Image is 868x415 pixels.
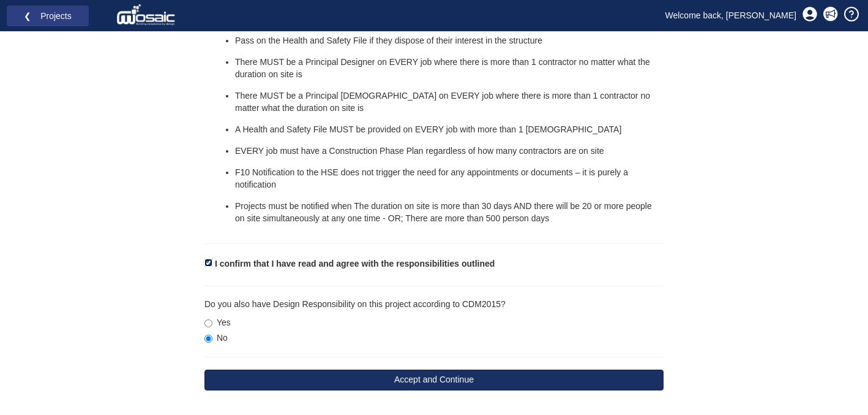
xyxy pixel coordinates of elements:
iframe: Chat [816,360,859,406]
input: Yes [204,319,212,327]
img: logo_white.png [116,3,178,28]
input: No [204,335,212,343]
a: Welcome back, [PERSON_NAME] [656,6,806,25]
label: No [204,332,228,345]
p: Do you also have Design Responsibility on this project according to CDM2015? [204,299,664,311]
li: There MUST be a Principal [DEMOGRAPHIC_DATA] on EVERY job where there is more than 1 contractor n... [235,90,664,115]
label: I confirm that I have read and agree with the responsibilities outlined [215,258,495,270]
li: EVERY job must have a Construction Phase Plan regardless of how many contractors are on site [235,145,664,158]
li: Pass on the Health and Safety File if they dispose of their interest in the structure [235,35,664,47]
li: There MUST be a Principal Designer on EVERY job where there is more than 1 contractor no matter w... [235,56,664,81]
a: ❮ Projects [15,8,81,24]
li: F10 Notification to the HSE does not trigger the need for any appointments or documents – it is p... [235,167,664,191]
label: Yes [204,317,231,329]
li: Projects must be notified when The duration on site is more than 30 days AND there will be 20 or ... [235,200,664,225]
button: Accept and Continue [204,370,664,390]
li: A Health and Safety File MUST be provided on EVERY job with more than 1 [DEMOGRAPHIC_DATA] [235,124,664,136]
